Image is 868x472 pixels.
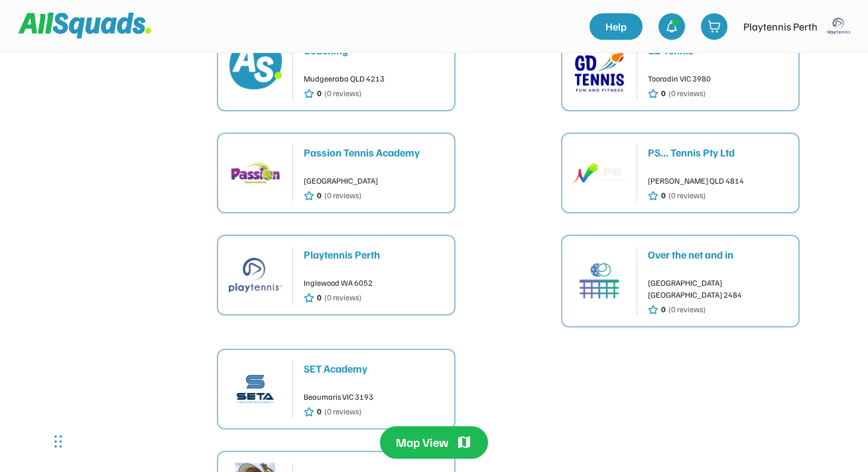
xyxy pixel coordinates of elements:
[661,88,666,99] div: 0
[661,190,666,202] div: 0
[826,13,852,40] img: playtennis%20blue%20logo%201.png
[317,406,322,418] div: 0
[573,44,626,97] img: PNG%20BLUE.png
[648,145,788,160] div: PS... Tennis Pty Ltd
[304,88,314,99] img: star-01%20%282%29.svg
[304,406,314,418] img: star-01%20%282%29.svg
[648,175,788,187] div: [PERSON_NAME] QLD 4814
[668,88,706,99] div: (0 reviews)
[304,175,444,187] div: [GEOGRAPHIC_DATA]
[708,20,721,33] img: shopping-cart-01%20%281%29.svg
[304,292,314,304] img: star-01%20%282%29.svg
[304,361,444,377] div: SET Academy
[661,304,666,316] div: 0
[648,88,658,99] img: star-01%20%282%29.svg
[317,88,322,99] div: 0
[573,147,626,200] img: PS...Tennis_SSa-R01b_Mil%20small%20size.png
[573,255,626,308] img: 1000005499.png
[648,247,788,263] div: Over the net and in
[304,190,314,202] img: star-01%20%282%29.svg
[324,190,361,202] div: (0 reviews)
[648,304,658,316] img: star-01%20%282%29.svg
[229,249,282,302] img: playtennis%20blue%20logo%201.png
[304,277,444,289] div: Inglewood WA 6052
[229,36,282,89] img: AS-100x100%402x.png
[648,190,658,202] img: star-01%20%282%29.svg
[665,20,678,33] img: bell-03%20%281%29.svg
[648,277,788,301] div: [GEOGRAPHIC_DATA] [GEOGRAPHIC_DATA] 2484
[304,391,444,403] div: Beaumaris VIC 3193
[324,292,361,304] div: (0 reviews)
[19,13,151,38] img: Squad%20Logo.svg
[668,190,706,202] div: (0 reviews)
[743,19,818,34] div: Playtennis Perth
[229,363,282,416] img: SETA%20new%20logo%20blue.png
[668,304,706,316] div: (0 reviews)
[324,406,361,418] div: (0 reviews)
[396,434,448,451] div: Map View
[317,190,322,202] div: 0
[304,247,444,263] div: Playtennis Perth
[648,73,788,85] div: Tooradin VIC 3980
[229,147,282,200] img: logo_square.gif
[324,88,361,99] div: (0 reviews)
[317,292,322,304] div: 0
[304,73,444,85] div: Mudgeeraba QLD 4213
[304,145,444,160] div: Passion Tennis Academy
[589,13,643,40] a: Help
